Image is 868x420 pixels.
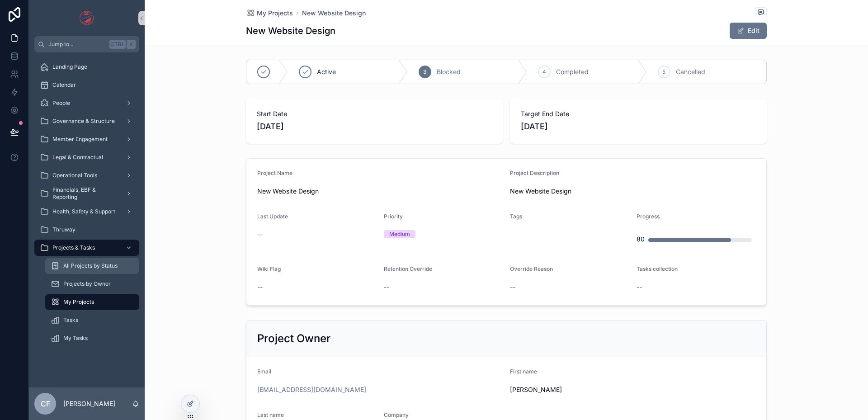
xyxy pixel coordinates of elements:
span: Projects by Owner [63,280,111,288]
button: Jump to...CtrlK [34,36,139,52]
span: Tasks collection [637,265,678,272]
a: Thruway [34,222,139,238]
span: Financials, EBF & Reporting [52,186,118,201]
span: -- [384,283,389,292]
div: Medium [389,230,410,238]
span: [DATE] [521,120,756,133]
span: First name [510,368,537,375]
span: Jump to... [48,41,106,48]
span: My Projects [257,9,293,18]
span: New Website Design [510,187,755,196]
span: Projects & Tasks [52,244,95,251]
span: [DATE] [257,120,492,133]
a: Projects by Owner [45,276,139,292]
span: Governance & Structure [52,118,115,125]
a: Landing Page [34,59,139,75]
a: Projects & Tasks [34,240,139,256]
span: Ctrl [109,40,126,49]
h1: New Website Design [246,24,335,37]
a: All Projects by Status [45,258,139,274]
span: 3 [423,68,426,76]
div: 80 [637,230,645,248]
span: Retention Override [384,265,432,272]
div: scrollable content [29,52,145,358]
a: My Projects [45,294,139,310]
span: Project Name [257,170,292,176]
a: Health, Safety & Support [34,203,139,220]
p: [PERSON_NAME] [63,399,115,408]
span: Landing Page [52,63,87,71]
span: Project Description [510,170,559,176]
span: CF [41,398,50,409]
a: People [34,95,139,111]
span: Company [384,411,409,418]
span: New Website Design [257,187,503,196]
span: Health, Safety & Support [52,208,115,215]
span: Start Date [257,109,492,118]
span: All Projects by Status [63,262,118,269]
a: My Tasks [45,330,139,346]
a: Member Engagement [34,131,139,147]
span: -- [257,230,263,239]
span: Operational Tools [52,172,97,179]
span: Tasks [63,316,78,324]
span: Blocked [437,67,461,76]
span: 5 [662,68,665,76]
a: [EMAIL_ADDRESS][DOMAIN_NAME] [257,385,366,394]
span: K [127,41,135,48]
a: Legal & Contractual [34,149,139,165]
img: App logo [80,11,94,25]
a: Operational Tools [34,167,139,184]
a: Governance & Structure [34,113,139,129]
a: Calendar [34,77,139,93]
span: Email [257,368,271,375]
span: Last Update [257,213,288,220]
span: -- [510,283,515,292]
span: Target End Date [521,109,756,118]
button: Edit [730,23,767,39]
span: Active [317,67,336,76]
span: -- [637,283,642,292]
span: Thruway [52,226,75,233]
span: 4 [542,68,546,76]
span: Completed [556,67,589,76]
span: [PERSON_NAME] [510,385,755,394]
a: Financials, EBF & Reporting [34,185,139,202]
span: Wiki Flag [257,265,281,272]
span: My Projects [63,298,94,306]
span: Member Engagement [52,136,108,143]
span: -- [257,283,263,292]
span: People [52,99,70,107]
span: Override Reason [510,265,553,272]
span: Tags [510,213,522,220]
span: Cancelled [676,67,705,76]
span: My Tasks [63,335,88,342]
a: My Projects [246,9,293,18]
a: New Website Design [302,9,366,18]
span: Legal & Contractual [52,154,103,161]
span: Priority [384,213,403,220]
h2: Project Owner [257,331,330,346]
span: Progress [637,213,660,220]
a: Tasks [45,312,139,328]
span: Calendar [52,81,76,89]
span: Last name [257,411,284,418]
